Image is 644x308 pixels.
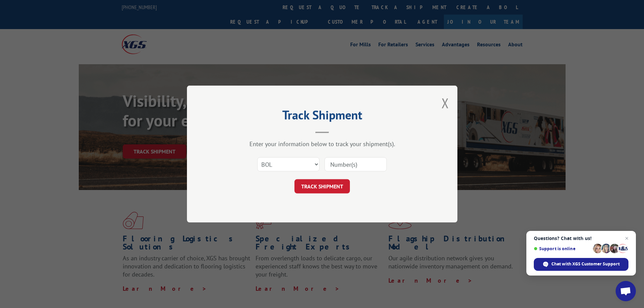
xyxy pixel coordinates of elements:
span: Chat with XGS Customer Support [551,261,620,267]
span: Questions? Chat with us! [534,236,628,241]
div: Enter your information below to track your shipment(s). [221,140,424,148]
button: TRACK SHIPMENT [294,179,350,193]
div: Chat with XGS Customer Support [534,258,628,271]
span: Support is online [534,246,591,251]
span: Close chat [623,234,631,242]
button: Close modal [442,94,449,112]
input: Number(s) [325,157,387,171]
h2: Track Shipment [221,110,424,123]
div: Open chat [616,281,636,301]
